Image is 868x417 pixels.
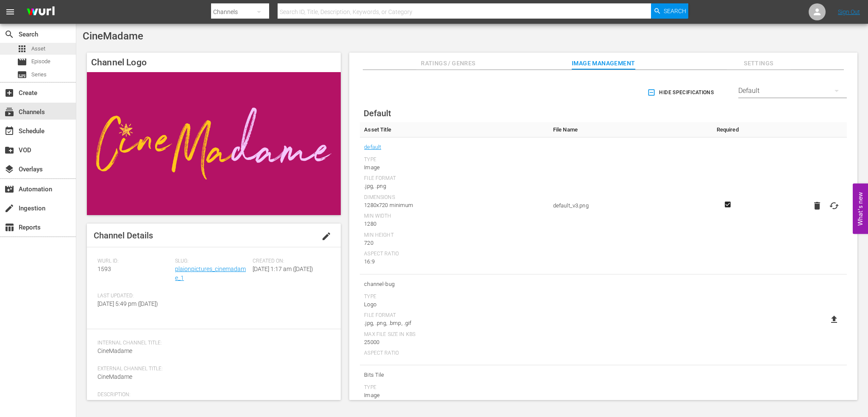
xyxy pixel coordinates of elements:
span: Channel Details [94,230,153,241]
div: 25000 [364,338,544,347]
th: File Name [549,122,708,137]
span: Slug: [175,258,248,265]
span: Created On: [253,258,326,265]
span: Search [664,3,686,19]
span: Ratings / Genres [416,58,480,69]
h4: Channel Logo [87,53,341,72]
span: Automation [4,184,14,194]
span: [DATE] 1:17 am ([DATE]) [253,266,313,272]
a: default [364,142,381,153]
div: .jpg, .png, .bmp, .gif [364,319,544,327]
span: Overlays [4,164,14,174]
div: Aspect Ratio [364,350,544,357]
div: Min Width [364,213,544,220]
span: Asset [31,45,45,53]
a: Sign Out [838,8,860,15]
th: Required [708,122,748,137]
div: Image [364,163,544,172]
div: File Format [364,175,544,182]
td: default_v3.png [549,137,708,274]
span: Episode [17,57,27,67]
span: 1593 [97,266,111,272]
span: Default [364,108,391,118]
span: menu [5,7,15,17]
span: Hide Specifications [649,88,714,97]
div: Aspect Ratio [364,251,544,257]
span: Description: [97,392,326,398]
th: Asset Title [360,122,548,137]
span: Channels [4,107,14,117]
span: Series [17,70,27,80]
button: edit [316,226,337,246]
span: CineMadame [83,30,143,42]
span: create [4,203,14,213]
div: .jpg, .png [364,182,544,190]
img: ans4CAIJ8jUAAAAAAAAAAAAAAAAAAAAAAAAgQb4GAAAAAAAAAAAAAAAAAAAAAAAAJMjXAAAAAAAAAAAAAAAAAAAAAAAAgAT5G... [20,2,61,22]
img: CineMadame [87,72,341,215]
div: Min Height [364,232,544,239]
span: Bits Tile [364,369,544,381]
span: Episode [31,57,50,66]
div: Type [364,294,544,300]
span: CineMadame [97,347,132,354]
a: plaionpictures_cinemadame_1 [175,266,246,281]
svg: Required [723,201,733,208]
span: Last Updated: [97,293,171,299]
span: Search [4,29,14,39]
div: Logo [364,300,544,309]
span: Schedule [4,126,14,136]
span: Wurl ID: [97,258,171,265]
div: 16:9 [364,257,544,266]
div: 1280 [364,220,544,228]
div: Default [738,79,847,103]
span: edit [321,231,331,241]
span: Settings [727,58,790,69]
div: Image [364,391,544,400]
div: Type [364,384,544,391]
span: Asset [17,44,27,54]
span: Internal Channel Title: [97,340,326,347]
div: File Format [364,312,544,319]
span: Series [31,70,47,79]
button: Search [651,3,688,19]
div: Type [364,157,544,163]
div: Dimensions [364,194,544,201]
span: [DATE] 5:49 pm ([DATE]) [97,300,158,307]
span: Reports [4,222,14,232]
span: VOD [4,145,14,155]
button: Hide Specifications [645,81,717,104]
span: Create [4,88,14,98]
div: 1280x720 minimum [364,201,544,210]
span: Image Management [572,58,635,69]
div: 720 [364,239,544,247]
span: channel-bug [364,279,544,290]
span: External Channel Title: [97,366,326,372]
span: CineMadame [97,373,132,380]
button: Open Feedback Widget [853,183,868,234]
div: Max File Size In Kbs [364,331,544,338]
